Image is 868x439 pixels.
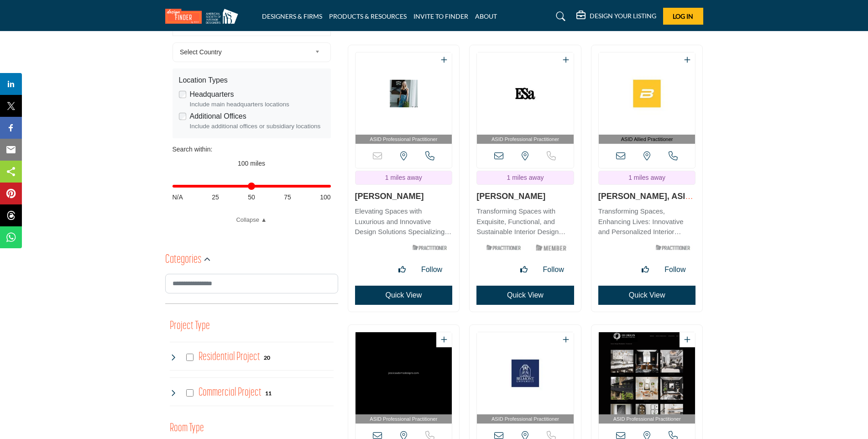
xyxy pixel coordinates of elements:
a: Open Listing in new tab [599,52,695,144]
div: 11 Results For Commercial Project [265,389,272,397]
button: Room Type [170,420,204,437]
span: 100 [320,193,330,202]
button: Project Type [170,318,210,335]
a: Elevating Spaces with Luxurious and Innovative Design Solutions Specializing in luxurious and inn... [355,204,453,237]
a: Open Listing in new tab [477,332,574,424]
a: [PERSON_NAME], ASID Al... [598,192,693,211]
span: 25 [212,193,219,202]
div: 20 Results For Residential Project [264,353,270,361]
button: Follow [416,261,448,279]
span: 1 miles away [628,174,665,181]
span: ASID Professional Practitioner [357,136,450,143]
button: Like listing [636,261,654,279]
span: Select Country [180,47,311,57]
img: Justin Orton [599,332,695,414]
a: DESIGNERS & FIRMS [262,12,322,20]
a: Add To List [441,336,447,344]
h3: Alissa Tang [355,192,453,202]
span: 1 miles away [385,174,422,181]
button: Quick View [355,286,453,305]
button: Like listing [515,261,533,279]
div: Include additional offices or subsidiary locations [190,122,324,131]
img: ASID Members Badge Icon [531,242,572,253]
img: Site Logo [165,9,243,24]
button: Like listing [393,261,411,279]
img: Tracy Rives, ASID Allied [599,52,695,135]
label: Additional Offices [190,111,246,122]
button: Quick View [476,286,574,305]
span: ASID Allied Practitioner [601,136,694,143]
p: Elevating Spaces with Luxurious and Innovative Design Solutions Specializing in luxurious and inn... [355,206,453,237]
a: Open Listing in new tab [599,332,695,424]
a: Open Listing in new tab [356,332,452,424]
div: Include main headquarters locations [190,100,324,109]
a: PRODUCTS & RESOURCES [329,12,407,20]
span: N/A [173,193,183,202]
span: ASID Professional Practitioner [357,415,450,423]
img: ASID Qualified Practitioners Badge Icon [483,242,524,253]
img: David Minnigan, ASID [477,332,574,414]
a: [PERSON_NAME] [476,192,545,201]
span: ASID Professional Practitioner [479,136,572,143]
a: Collapse ▲ [173,215,331,225]
a: [PERSON_NAME] [355,192,424,201]
input: Select Commercial Project checkbox [186,389,193,397]
label: Headquarters [190,89,234,100]
div: Location Types [179,75,324,86]
input: Search Category [165,274,338,293]
span: 75 [284,193,291,202]
button: Log In [663,8,703,25]
div: DESIGN YOUR LISTING [576,11,656,22]
img: Alissa Tang [356,52,452,135]
button: Quick View [598,286,696,305]
a: Transforming Spaces, Enhancing Lives: Innovative and Personalized Interior Design Excellence Foun... [598,204,696,237]
b: 20 [264,355,270,361]
h5: DESIGN YOUR LISTING [590,12,656,20]
button: Follow [538,261,570,279]
h3: Tracy Rives, ASID Allied [598,192,696,202]
a: Add To List [563,56,569,64]
h4: Commercial Project: Involve the design, construction, or renovation of spaces used for business p... [199,385,261,401]
span: Log In [673,12,693,20]
p: Transforming Spaces with Exquisite, Functional, and Sustainable Interior Design Specializing in c... [476,206,574,237]
h3: Tom Bauman [476,192,574,202]
span: 100 miles [238,160,265,167]
span: 50 [248,193,255,202]
a: Add To List [684,336,690,344]
img: ASID Qualified Practitioners Badge Icon [652,242,693,253]
a: Open Listing in new tab [477,52,574,144]
img: Jessica Adams [356,332,452,414]
span: ASID Professional Practitioner [479,415,572,423]
input: Select Residential Project checkbox [186,354,193,361]
img: Tom Bauman [477,52,574,135]
span: 1 miles away [507,174,544,181]
h2: Categories [165,252,201,268]
img: ASID Qualified Practitioners Badge Icon [409,242,450,253]
b: 11 [265,390,272,397]
a: INVITE TO FINDER [413,12,468,20]
a: Transforming Spaces with Exquisite, Functional, and Sustainable Interior Design Specializing in c... [476,204,574,237]
h4: Residential Project: Types of projects range from simple residential renovations to highly comple... [199,349,260,365]
div: Search within: [173,145,331,154]
a: Add To List [563,336,569,344]
a: Search [547,9,571,24]
a: Add To List [441,56,447,64]
a: ABOUT [475,12,497,20]
a: Open Listing in new tab [356,52,452,144]
button: Follow [659,261,691,279]
span: ASID Professional Practitioner [601,415,694,423]
p: Transforming Spaces, Enhancing Lives: Innovative and Personalized Interior Design Excellence Foun... [598,206,696,237]
a: Add To List [684,56,690,64]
